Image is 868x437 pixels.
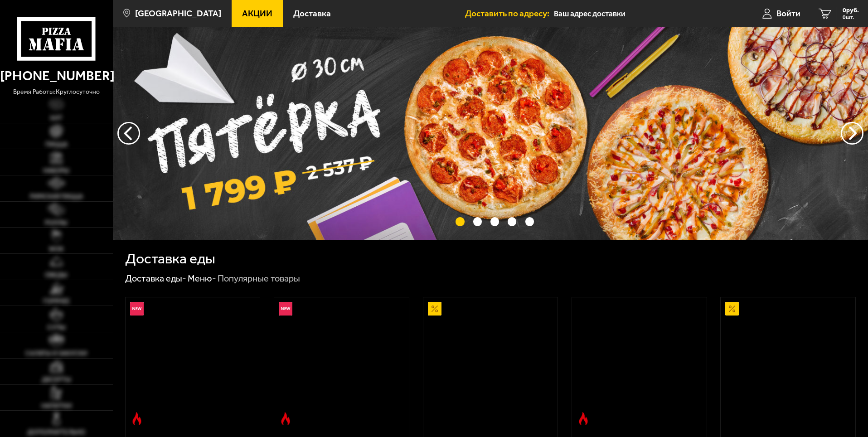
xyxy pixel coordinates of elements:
button: точки переключения [508,217,516,226]
span: Наборы [43,167,69,174]
button: следующий [117,122,140,145]
span: Десерты [42,376,71,383]
button: предыдущий [841,122,863,145]
img: Новинка [130,302,144,316]
span: 0 руб. [843,7,859,14]
span: Салаты и закуски [25,350,87,356]
h1: Доставка еды [125,252,215,266]
a: Острое блюдоБиф чили 25 см (толстое с сыром) [572,297,707,430]
a: Меню- [188,273,216,284]
span: Римская пицца [30,193,83,199]
img: Акционный [428,302,441,316]
button: точки переключения [490,217,499,226]
a: АкционныйАль-Шам 25 см (тонкое тесто) [423,297,558,430]
a: АкционныйПепперони 25 см (толстое с сыром) [721,297,855,430]
span: Дополнительно [27,429,85,435]
div: Популярные товары [218,273,300,285]
img: Острое блюдо [279,412,292,426]
button: точки переключения [473,217,482,226]
a: Доставка еды- [125,273,186,284]
span: 0 шт. [843,15,859,20]
a: НовинкаОстрое блюдоРимская с креветками [126,297,260,430]
img: Острое блюдо [577,412,590,426]
input: Ваш адрес доставки [554,5,727,22]
span: WOK [49,246,64,252]
span: Обеды [45,272,68,278]
span: Супы [47,324,66,330]
span: Акции [242,9,272,18]
span: Хит [50,115,63,121]
button: точки переключения [456,217,464,226]
a: НовинкаОстрое блюдоРимская с мясным ассорти [274,297,409,430]
span: Пицца [45,141,68,147]
img: Акционный [725,302,739,316]
span: Горячее [43,298,70,304]
span: Роллы [45,219,68,226]
span: Напитки [41,403,72,409]
span: Доставка [293,9,331,18]
button: точки переключения [525,217,534,226]
img: Острое блюдо [130,412,144,426]
span: Войти [776,9,800,18]
span: [GEOGRAPHIC_DATA] [135,9,221,18]
span: Доставить по адресу: [465,9,554,18]
img: Новинка [279,302,292,316]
